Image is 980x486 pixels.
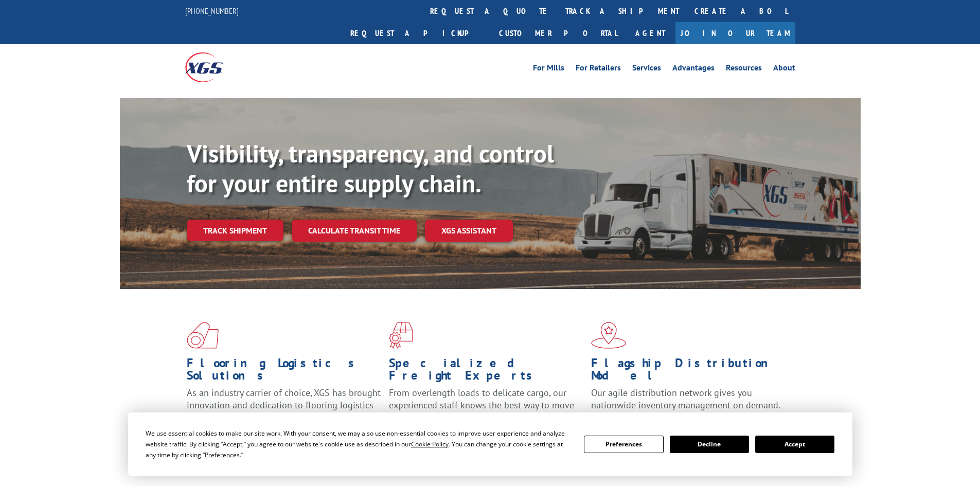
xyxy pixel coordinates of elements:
a: Track shipment [187,220,283,241]
a: Resources [726,64,762,75]
button: Accept [755,436,834,453]
a: Advantages [672,64,715,75]
span: Preferences [205,451,240,459]
a: Calculate transit time [292,220,417,242]
h1: Flagship Distribution Model [591,357,786,387]
button: Decline [670,436,749,453]
img: xgs-icon-focused-on-flooring-red [389,322,413,349]
img: xgs-icon-total-supply-chain-intelligence-red [187,322,219,349]
div: We use essential cookies to make our site work. With your consent, we may also use non-essential ... [146,428,572,460]
a: Services [632,64,661,75]
p: From overlength loads to delicate cargo, our experienced staff knows the best way to move your fr... [389,387,583,433]
b: Visibility, transparency, and control for your entire supply chain. [187,137,554,199]
button: Preferences [584,436,663,453]
span: Our agile distribution network gives you nationwide inventory management on demand. [591,387,780,411]
img: xgs-icon-flagship-distribution-model-red [591,322,627,349]
a: Request a pickup [343,22,491,44]
a: About [773,64,795,75]
a: For Retailers [576,64,621,75]
a: Join Our Team [675,22,795,44]
a: Agent [625,22,675,44]
h1: Flooring Logistics Solutions [187,357,381,387]
a: XGS ASSISTANT [425,220,513,242]
span: Cookie Policy [411,440,449,448]
div: Cookie Consent Prompt [128,412,852,476]
h1: Specialized Freight Experts [389,357,583,387]
span: As an industry carrier of choice, XGS has brought innovation and dedication to flooring logistics... [187,387,381,423]
a: Customer Portal [491,22,625,44]
a: [PHONE_NUMBER] [185,6,239,16]
a: For Mills [533,64,564,75]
